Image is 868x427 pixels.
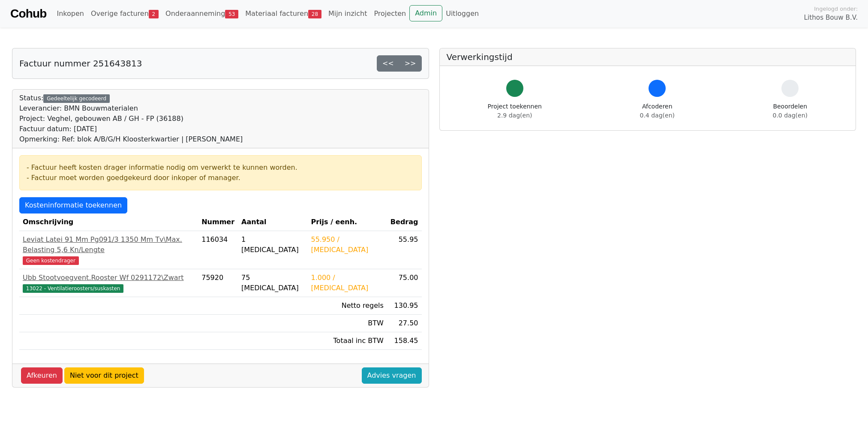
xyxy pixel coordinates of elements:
span: 0.0 dag(en) [773,112,808,119]
div: Leverancier: BMN Bouwmaterialen [19,103,243,114]
div: Leviat Latei 91 Mm Pg091/3 1350 Mm Tv\Max. Belasting 5,6 Kn/Lengte [23,235,195,255]
div: Beoordelen [773,102,808,120]
a: Cohub [10,3,46,24]
div: 1.000 / [MEDICAL_DATA] [311,273,383,293]
span: 28 [308,10,321,18]
a: Niet voor dit project [64,367,144,384]
div: Ubb Stootvoegvent.Rooster Wf 0291172\Zwart [23,273,195,283]
td: 130.95 [387,297,422,315]
a: Materiaal facturen28 [242,5,325,22]
a: Overige facturen2 [87,5,162,22]
span: 53 [225,10,238,18]
td: 158.45 [387,332,422,350]
div: Project toekennen [488,102,542,120]
td: 75920 [198,269,238,297]
a: Leviat Latei 91 Mm Pg091/3 1350 Mm Tv\Max. Belasting 5,6 Kn/LengteGeen kostendrager [23,235,195,265]
div: 55.950 / [MEDICAL_DATA] [311,235,383,255]
a: Kosteninformatie toekennen [19,197,127,213]
div: Opmerking: Ref: blok A/B/G/H Kloosterkwartier | [PERSON_NAME] [19,134,243,144]
td: 75.00 [387,269,422,297]
a: >> [399,55,422,72]
a: Projecten [370,5,409,22]
span: 13022 - Ventilatieroosters/suskasten [23,284,123,293]
td: 55.95 [387,231,422,269]
td: 27.50 [387,315,422,332]
a: Inkopen [53,5,87,22]
a: Advies vragen [362,367,422,384]
span: 0.4 dag(en) [640,112,675,119]
span: Geen kostendrager [23,256,79,265]
div: - Factuur moet worden goedgekeurd door inkoper of manager. [27,173,414,183]
a: Uitloggen [442,5,482,22]
td: Netto regels [307,297,387,315]
td: Totaal inc BTW [307,332,387,350]
span: 2.9 dag(en) [497,112,532,119]
div: Project: Veghel, gebouwen AB / GH - FP (36188) [19,114,243,124]
td: 116034 [198,231,238,269]
div: Gedeeltelijk gecodeerd [43,94,110,103]
th: Omschrijving [19,213,198,231]
div: 75 [MEDICAL_DATA] [241,273,304,293]
div: Afcoderen [640,102,675,120]
h5: Factuur nummer 251643813 [19,58,142,69]
h5: Verwerkingstijd [447,52,849,62]
div: 1 [MEDICAL_DATA] [241,235,304,255]
a: Mijn inzicht [325,5,371,22]
a: Admin [409,5,442,21]
a: Afkeuren [21,367,63,384]
a: Ubb Stootvoegvent.Rooster Wf 0291172\Zwart13022 - Ventilatieroosters/suskasten [23,273,195,293]
a: Onderaanneming53 [162,5,242,22]
div: - Factuur heeft kosten drager informatie nodig om verwerkt te kunnen worden. [27,162,414,173]
th: Aantal [238,213,307,231]
div: Status: [19,93,243,144]
a: << [377,55,399,72]
span: Ingelogd onder: [814,5,858,13]
div: Factuur datum: [DATE] [19,124,243,134]
span: 2 [149,10,159,18]
th: Bedrag [387,213,422,231]
span: Lithos Bouw B.V. [804,13,858,23]
th: Nummer [198,213,238,231]
td: BTW [307,315,387,332]
th: Prijs / eenh. [307,213,387,231]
